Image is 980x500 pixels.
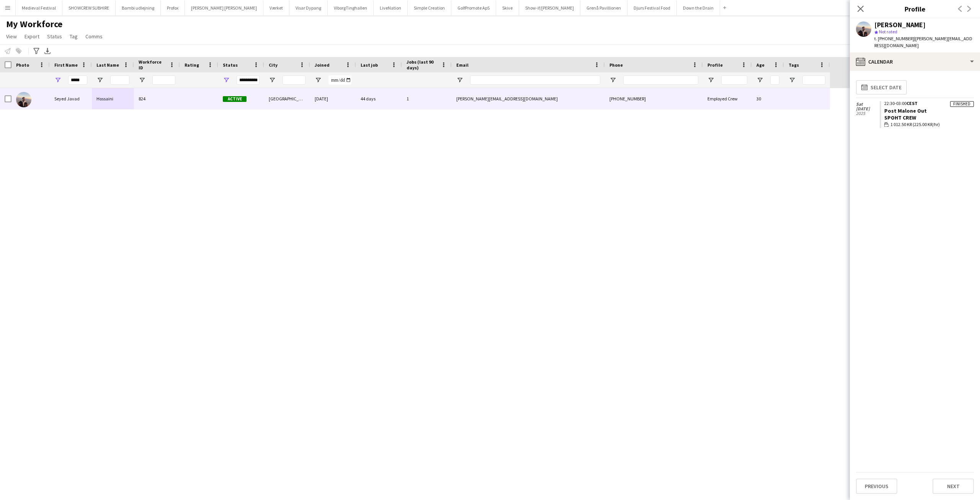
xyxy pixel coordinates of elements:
span: Photo [16,62,29,68]
button: Medieval Festival [16,0,62,15]
input: Workforce ID Filter Input [152,75,175,85]
div: Employed Crew [703,88,752,109]
span: Export [24,33,39,40]
input: Last Name Filter Input [110,75,129,85]
span: Joined [315,62,330,68]
button: Visar Dypang [289,0,328,15]
button: Open Filter Menu [756,77,763,84]
img: Seyed Javad Hossaini [16,92,31,107]
button: LiveNation [374,0,408,15]
div: [DATE] [310,88,356,109]
span: Phone [609,62,623,68]
span: Last Name [96,62,119,68]
span: Tag [70,33,78,40]
span: Profile [707,62,723,68]
input: Tags Filter Input [802,75,825,85]
div: 1 [402,88,452,109]
button: Open Filter Menu [223,77,230,84]
div: [PHONE_NUMBER] [605,88,703,109]
button: GolfPromote ApS [451,0,496,15]
a: Comms [82,31,106,41]
div: [GEOGRAPHIC_DATA] [264,88,310,109]
button: Select date [856,80,907,95]
button: Bambi udlejning [116,0,161,15]
span: View [6,33,17,40]
span: Workforce ID [139,59,166,70]
span: City [269,62,278,68]
span: CEST [906,100,918,106]
button: Djurs Festival Food [627,0,677,15]
span: Status [47,33,62,40]
div: Spoht Crew [884,114,974,121]
span: Tags [789,62,799,68]
span: Email [456,62,469,68]
a: Status [44,31,65,41]
span: My Workforce [6,18,62,30]
button: Show-if/[PERSON_NAME] [519,0,580,15]
button: Open Filter Menu [609,77,616,84]
span: Age [756,62,764,68]
button: Next [933,479,974,494]
div: 30 [752,88,784,109]
button: Open Filter Menu [54,77,61,84]
span: Not rated [879,29,897,34]
a: Tag [67,31,81,41]
span: | [PERSON_NAME][EMAIL_ADDRESS][DOMAIN_NAME] [874,36,972,48]
button: Open Filter Menu [789,77,795,84]
input: Joined Filter Input [328,75,351,85]
button: Simple Creation [408,0,451,15]
input: Profile Filter Input [721,75,747,85]
span: t. [PHONE_NUMBER] [874,36,914,41]
button: Open Filter Menu [707,77,714,84]
span: Comms [85,33,103,40]
input: Phone Filter Input [623,75,698,85]
span: Rating [185,62,199,68]
app-action-btn: Advanced filters [32,46,41,56]
button: ViborgTinghallen [328,0,374,15]
div: [PERSON_NAME][EMAIL_ADDRESS][DOMAIN_NAME] [452,88,605,109]
div: Seyed Javad [50,88,92,109]
span: [DATE] [856,107,880,111]
button: Open Filter Menu [456,77,463,84]
span: Sat [856,102,880,107]
span: 2025 [856,111,880,116]
a: View [3,31,20,41]
button: Grenå Pavillionen [580,0,627,15]
button: SHOWCREW SUBHIRE [62,0,116,15]
button: Profox [161,0,185,15]
a: Post Malone Out [884,107,927,114]
input: Email Filter Input [470,75,600,85]
span: Last job [361,62,378,68]
div: 44 days [356,88,402,109]
button: [PERSON_NAME] [PERSON_NAME] [185,0,263,15]
button: Previous [856,479,897,494]
app-action-btn: Export XLSX [43,46,52,56]
div: Finished [950,101,974,107]
a: Export [21,31,42,41]
input: Age Filter Input [770,75,779,85]
span: Jobs (last 90 days) [407,59,438,70]
button: Open Filter Menu [315,77,322,84]
button: Værket [263,0,289,15]
span: 1 012.50 KR (225.00 KR/hr) [890,121,940,128]
span: Active [223,96,247,102]
h3: Profile [850,4,980,14]
input: First Name Filter Input [68,75,87,85]
div: Calendar [850,52,980,71]
button: Skive [496,0,519,15]
div: 824 [134,88,180,109]
div: [PERSON_NAME] [874,21,926,28]
button: Open Filter Menu [269,77,276,84]
button: Open Filter Menu [139,77,145,84]
div: Hossaini [92,88,134,109]
span: First Name [54,62,78,68]
button: Down the Drain [677,0,720,15]
span: Status [223,62,238,68]
div: 22:30-03:00 [884,101,974,106]
button: Open Filter Menu [96,77,103,84]
input: City Filter Input [283,75,305,85]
